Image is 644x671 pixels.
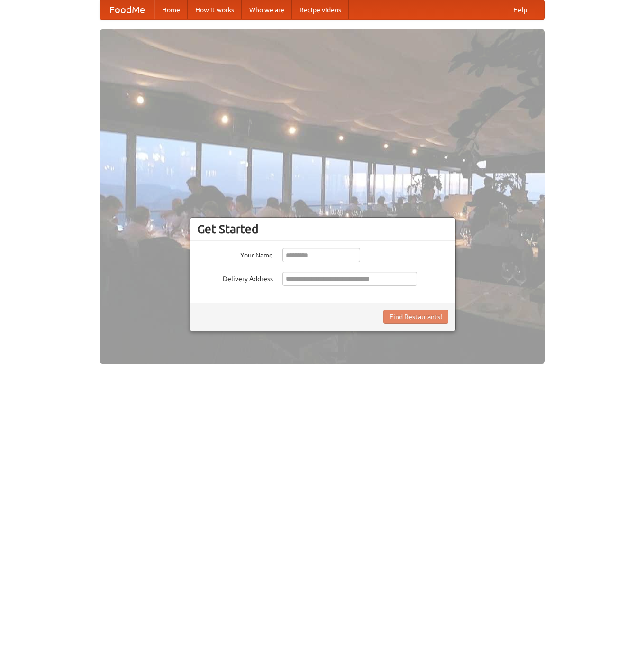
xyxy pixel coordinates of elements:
[506,0,535,19] a: Help
[197,222,448,236] h3: Get Started
[188,0,242,19] a: How it works
[292,0,349,19] a: Recipe videos
[383,310,448,324] button: Find Restaurants!
[242,0,292,19] a: Who we are
[154,0,188,19] a: Home
[100,0,154,19] a: FoodMe
[197,248,273,260] label: Your Name
[197,272,273,284] label: Delivery Address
